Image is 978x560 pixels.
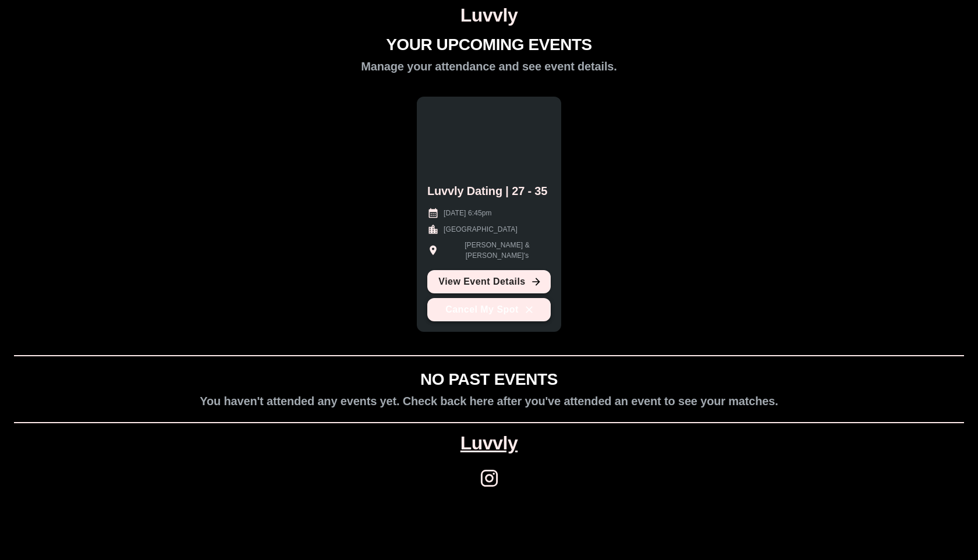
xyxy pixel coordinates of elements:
h2: Luvvly Dating | 27 - 35 [427,184,547,198]
h2: Manage your attendance and see event details. [361,59,616,73]
p: [GEOGRAPHIC_DATA] [444,224,518,235]
a: Luvvly [460,433,518,454]
h1: YOUR UPCOMING EVENTS [386,36,592,55]
h1: NO PAST EVENTS [420,370,558,389]
h2: You haven't attended any events yet. Check back here after you've attended an event to see your m... [200,394,778,408]
h1: Luvvly [5,5,973,26]
p: [DATE] 6:45pm [444,208,492,218]
p: [PERSON_NAME] & [PERSON_NAME]'s [444,240,551,261]
a: View Event Details [427,270,551,293]
button: Cancel My Spot [427,298,551,321]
